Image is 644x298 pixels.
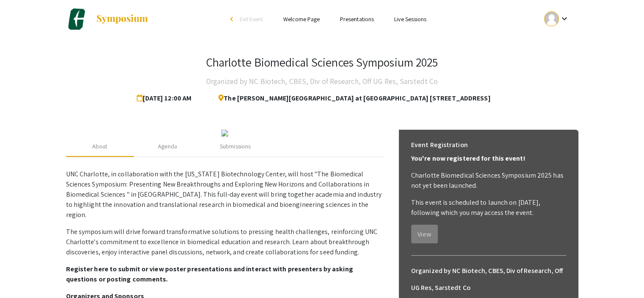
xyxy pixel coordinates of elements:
img: c1384964-d4cf-4e9d-8fb0-60982fefffba.jpg [221,130,228,136]
a: Charlotte Biomedical Sciences Symposium 2025 [66,8,149,30]
a: Live Sessions [394,15,426,23]
iframe: Chat [6,260,36,292]
p: This event is scheduled to launch on [DATE], following which you may access the event. [411,198,566,218]
a: Presentations [340,15,374,23]
h6: Organized by NC Biotech, CBES, Div of Research, Off UG Res, Sarstedt Co [411,262,566,296]
span: [DATE] 12:00 AM [137,90,195,107]
div: About [92,142,108,151]
div: Submissions [220,142,251,151]
span: The [PERSON_NAME][GEOGRAPHIC_DATA] at [GEOGRAPHIC_DATA] [STREET_ADDRESS] [212,90,490,107]
p: The symposium will drive forward transformative solutions to pressing health challenges, reinforc... [66,227,384,257]
h6: Event Registration [411,136,468,153]
h3: Charlotte Biomedical Sciences Symposium 2025 [206,55,438,70]
span: Exit Event [240,15,263,23]
img: Symposium by ForagerOne [96,14,149,24]
button: View [411,225,438,243]
div: Agenda [158,142,177,151]
p: UNC Charlotte, in collaboration with the [US_STATE] Biotechnology Center, will host "The Biomedic... [66,169,384,220]
strong: Register here to submit or view poster presentations and interact with presenters by asking quest... [66,265,353,284]
img: Charlotte Biomedical Sciences Symposium 2025 [66,8,87,30]
div: arrow_back_ios [230,17,235,22]
mat-icon: Expand account dropdown [559,14,569,24]
p: You're now registered for this event! [411,153,566,164]
a: Welcome Page [283,15,320,23]
p: Charlotte Biomedical Sciences Symposium 2025 has not yet been launched. [411,170,566,191]
button: Expand account dropdown [535,9,578,28]
h4: Organized by NC Biotech, CBES, Div of Research, Off UG Res, Sarstedt Co [206,73,438,90]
